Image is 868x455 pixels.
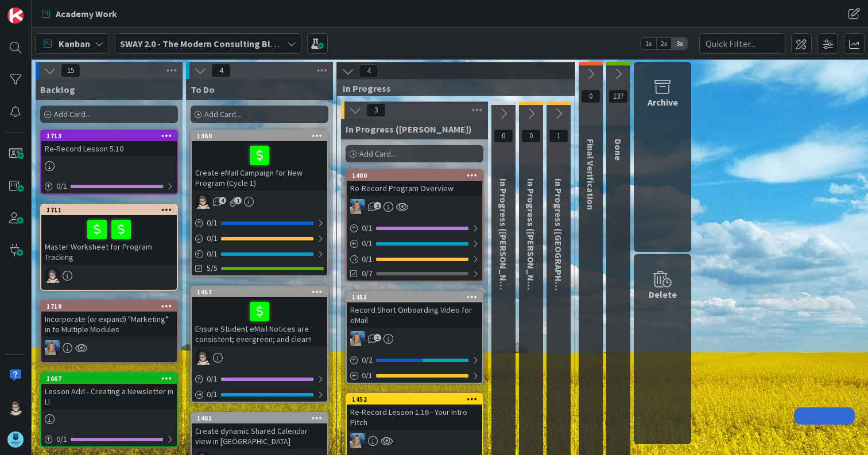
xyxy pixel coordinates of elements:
[46,206,177,214] div: 1711
[347,292,482,328] div: 1451Record Short Onboarding Video for eMail
[347,181,482,196] div: Re-Record Program Overview
[192,141,327,190] div: Create eMail Campaign for New Program (Cycle 1)
[234,197,242,204] span: 1
[207,248,218,260] span: 0 / 1
[672,38,687,49] span: 3x
[41,131,177,156] div: 1713Re-Record Lesson 5.10
[347,252,482,266] div: 0/1
[40,84,75,95] span: Backlog
[207,217,218,229] span: 0 / 1
[7,7,24,24] img: Visit kanbanzone.com
[347,331,482,346] div: MA
[7,399,24,415] img: TP
[352,395,482,403] div: 1452
[192,131,327,190] div: 1360Create eMail Campaign for New Program (Cycle 1)
[197,414,327,422] div: 1401
[347,353,482,367] div: 0/2
[59,37,90,50] span: Kanban
[350,433,365,448] img: MA
[45,340,60,355] img: MA
[192,297,327,347] div: Ensure Student eMail Notices are consistent; evergreen; and clear!!
[352,293,482,301] div: 1451
[61,64,80,77] span: 15
[641,38,656,49] span: 1x
[195,194,210,209] img: TP
[343,83,560,94] span: In Progress
[41,268,177,283] div: TP
[41,384,177,409] div: Lesson Add - Creating a Newsletter in LI
[46,302,177,310] div: 1710
[192,413,327,449] div: 1401Create dynamic Shared Calendar view in [GEOGRAPHIC_DATA]
[347,236,482,251] div: 0/1
[207,262,218,274] span: 5/5
[41,312,177,337] div: Incorporate (or expand) "Marketing" in to Multiple Modules
[362,267,373,279] span: 0/7
[613,139,624,161] span: Done
[192,413,327,423] div: 1401
[192,350,327,365] div: TP
[211,64,231,77] span: 4
[192,247,327,261] div: 0/1
[46,375,177,383] div: 1667
[195,350,210,365] img: TP
[41,131,177,141] div: 1713
[120,38,301,49] b: SWAY 2.0 - The Modern Consulting Blueprint
[656,38,672,49] span: 2x
[352,172,482,180] div: 1400
[347,199,482,214] div: MA
[46,132,177,140] div: 1713
[521,129,541,143] span: 0
[192,372,327,386] div: 0/1
[192,287,327,297] div: 1457
[41,374,177,409] div: 1667Lesson Add - Creating a Newsletter in LI
[56,433,67,445] span: 0 / 1
[494,129,513,143] span: 0
[347,394,482,405] div: 1452
[362,238,373,250] span: 0 / 1
[366,103,386,117] span: 3
[609,90,628,103] span: 137
[374,334,381,341] span: 1
[41,301,177,337] div: 1710Incorporate (or expand) "Marketing" in to Multiple Modules
[41,301,177,312] div: 1710
[347,405,482,430] div: Re-Record Lesson 1.16 - Your Intro Pitch
[347,221,482,235] div: 0/1
[207,373,218,385] span: 0 / 1
[553,178,564,323] span: In Progress (Tana)
[41,374,177,384] div: 1667
[549,129,568,143] span: 1
[192,216,327,230] div: 0/1
[648,95,678,109] div: Archive
[362,354,373,366] span: 0 / 2
[192,387,327,402] div: 0/1
[41,215,177,265] div: Master Worksheet for Program Tracking
[207,388,218,400] span: 0 / 1
[350,199,365,214] img: MA
[347,292,482,302] div: 1451
[359,149,396,159] span: Add Card...
[347,302,482,328] div: Record Short Onboarding Video for eMail
[347,170,482,181] div: 1400
[192,423,327,449] div: Create dynamic Shared Calendar view in [GEOGRAPHIC_DATA]
[581,90,600,103] span: 0
[525,178,537,305] span: In Progress (Fike)
[197,288,327,296] div: 1457
[41,179,177,193] div: 0/1
[54,109,91,119] span: Add Card...
[41,205,177,215] div: 1711
[41,141,177,156] div: Re-Record Lesson 5.10
[347,368,482,383] div: 0/1
[347,394,482,430] div: 1452Re-Record Lesson 1.16 - Your Intro Pitch
[350,331,365,346] img: MA
[192,231,327,246] div: 0/1
[362,253,373,265] span: 0 / 1
[197,132,327,140] div: 1360
[192,194,327,209] div: TP
[41,432,177,446] div: 0/1
[699,33,785,54] input: Quick Filter...
[207,232,218,244] span: 0 / 1
[585,139,596,210] span: Final Verification
[41,205,177,265] div: 1711Master Worksheet for Program Tracking
[649,287,677,301] div: Delete
[347,433,482,448] div: MA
